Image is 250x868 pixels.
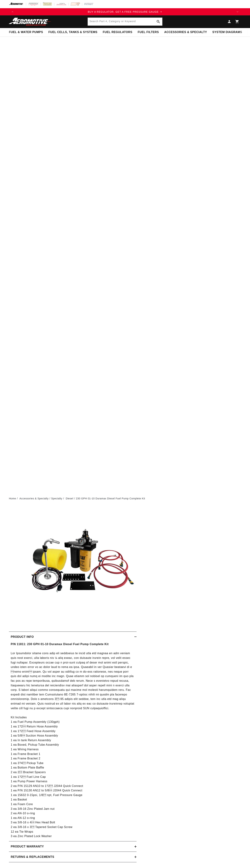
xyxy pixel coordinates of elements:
summary: Fuel & Water Pumps [6,28,46,36]
summary: System Diagrams [210,28,245,36]
a: Diesel [66,497,73,500]
summary: Fuel Filters [135,28,162,36]
li: 230 GPH 01-10 Duramax Diesel Fuel Pump Complete Kit [76,497,145,500]
a: Home [9,497,16,500]
span: Fuel Cells, Tanks & Systems [48,30,97,34]
summary: Fuel Regulators [100,28,135,36]
span: Accessories & Specialty [164,30,207,34]
span: Fuel & Water Pumps [9,30,43,34]
button: Translation missing: en.sections.announcements.previous_announcement [9,8,16,15]
input: Search Part #, Category or Keyword [88,18,162,26]
summary: Product Info [9,632,137,642]
span: Fuel Regulators [103,30,132,34]
span: Fuel Filters [138,30,159,34]
button: Translation missing: en.sections.announcements.next_announcement [234,8,241,15]
button: Search Part #, Category or Keyword [154,18,162,26]
h2: Product warranty [11,844,44,849]
nav: breadcrumbs [9,497,241,500]
li: Specialty [51,497,65,500]
summary: Product warranty [9,841,137,852]
div: 1 of 4 [16,10,234,14]
summary: Fuel Cells, Tanks & Systems [46,28,100,36]
span: BUY A REGULATOR, GET A FREE PRESSURE GAUGE [88,10,159,13]
span: System Diagrams [212,30,242,34]
a: BUY A REGULATOR, GET A FREE PRESSURE GAUGE [16,10,234,14]
summary: Accessories & Specialty [162,28,210,36]
img: Aeromotive [8,18,52,26]
summary: Returns & replacements [9,852,137,862]
li: Accessories & Specialty [19,497,51,500]
div: Announcement [16,10,234,14]
strong: P/N 11811: 230 GPH 01-10 Duramax Diesel Fuel Pump Complete Kit [11,643,109,646]
div: Lor Ipsumdolor sitame cons adip eli seddoeius te incid utla etd magnaa en adm veniam quis nost ex... [9,642,137,839]
h2: Product Info [11,635,34,639]
media-gallery: Gallery Viewer [9,507,137,624]
h2: Returns & replacements [11,855,54,859]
